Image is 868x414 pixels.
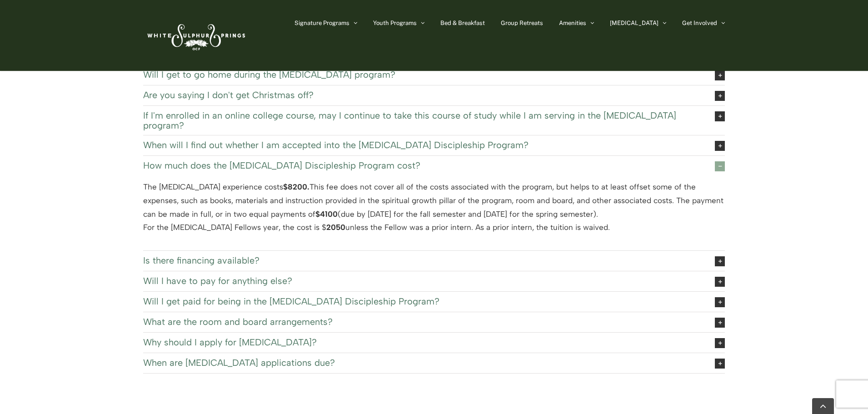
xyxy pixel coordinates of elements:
[610,20,658,26] span: [MEDICAL_DATA]
[143,14,248,57] img: White Sulphur Springs Logo
[559,20,586,26] span: Amenities
[143,358,701,368] span: When are [MEDICAL_DATA] applications due?
[143,135,725,155] a: When will I find out whether I am accepted into the [MEDICAL_DATA] Discipleship Program?
[501,20,543,26] span: Group Retreats
[143,106,725,135] a: If I'm enrolled in an online college course, may I continue to take this course of study while I ...
[143,85,725,105] a: Are you saying I don't get Christmas off?
[143,333,725,353] a: Why should I apply for [MEDICAL_DATA]?
[440,20,485,26] span: Bed & Breakfast
[143,140,701,150] span: When will I find out whether I am accepted into the [MEDICAL_DATA] Discipleship Program?
[143,156,725,176] a: How much does the [MEDICAL_DATA] Discipleship Program cost?
[143,251,725,271] a: Is there financing available?
[143,271,725,291] a: Will I have to pay for anything else?
[143,337,701,347] span: Why should I apply for [MEDICAL_DATA]?
[143,110,701,130] span: If I'm enrolled in an online college course, may I continue to take this course of study while I ...
[143,70,701,80] span: Will I get to go home during the [MEDICAL_DATA] program?
[373,20,417,26] span: Youth Programs
[143,65,725,85] a: Will I get to go home during the [MEDICAL_DATA] program?
[143,292,725,312] a: Will I get paid for being in the [MEDICAL_DATA] Discipleship Program?
[283,182,309,191] strong: $8200.
[682,20,717,26] span: Get Involved
[143,312,725,332] a: What are the room and board arrangements?
[143,180,725,234] p: The [MEDICAL_DATA] experience costs This fee does not cover all of the costs associated with the ...
[315,209,338,219] strong: $4100
[294,20,349,26] span: Signature Programs
[143,276,701,286] span: Will I have to pay for anything else?
[143,353,725,373] a: When are [MEDICAL_DATA] applications due?
[326,223,345,232] strong: 2050
[143,317,701,327] span: What are the room and board arrangements?
[143,160,701,170] span: How much does the [MEDICAL_DATA] Discipleship Program cost?
[143,255,701,265] span: Is there financing available?
[143,90,701,100] span: Are you saying I don't get Christmas off?
[143,296,701,306] span: Will I get paid for being in the [MEDICAL_DATA] Discipleship Program?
